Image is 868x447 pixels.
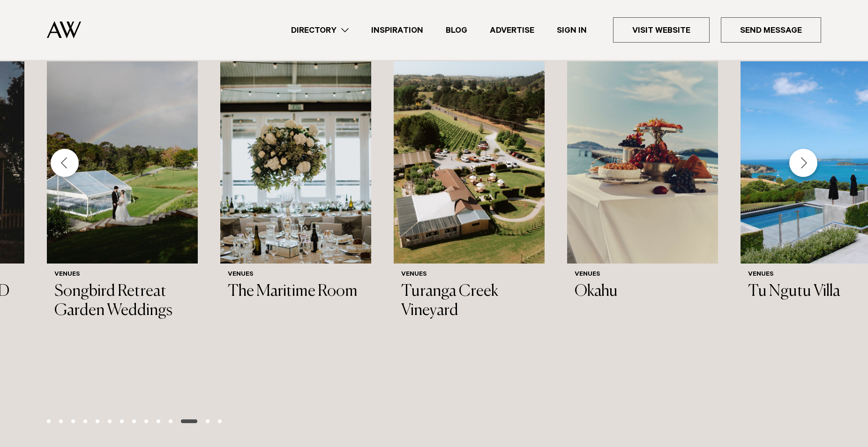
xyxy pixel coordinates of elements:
swiper-slide: 37 / 42 [567,61,718,405]
img: Auckland Weddings Venues | Okahu [567,61,718,264]
a: Inspiration [360,24,434,37]
a: Directory [280,24,360,37]
h3: The Maritime Room [228,282,364,301]
a: Sign In [546,24,598,37]
a: Auckland Weddings Venues | Okahu Venues Okahu [567,61,718,309]
a: Bride and groom in front of marquee with rainbow Venues Songbird Retreat Garden Weddings [47,61,198,328]
img: Floral arrangement at Auckland venue [220,61,371,264]
h6: Venues [401,271,537,279]
swiper-slide: 36 / 42 [394,61,545,405]
a: Blog [434,24,479,37]
h3: Songbird Retreat Garden Weddings [54,282,190,321]
h6: Venues [54,271,190,279]
img: Auckland Weddings Venues | Turanga Creek Vineyard [394,61,545,264]
h3: Turanga Creek Vineyard [401,282,537,321]
a: Send Message [721,17,821,43]
a: Visit Website [613,17,710,43]
h3: Okahu [575,282,711,301]
h6: Venues [228,271,364,279]
img: Auckland Weddings Logo [47,21,81,38]
img: Bride and groom in front of marquee with rainbow [47,61,198,264]
a: Advertise [479,24,546,37]
swiper-slide: 35 / 42 [220,61,371,405]
h6: Venues [575,271,711,279]
a: Auckland Weddings Venues | Turanga Creek Vineyard Venues Turanga Creek Vineyard [394,61,545,328]
a: Floral arrangement at Auckland venue Venues The Maritime Room [220,61,371,309]
swiper-slide: 34 / 42 [47,61,198,405]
